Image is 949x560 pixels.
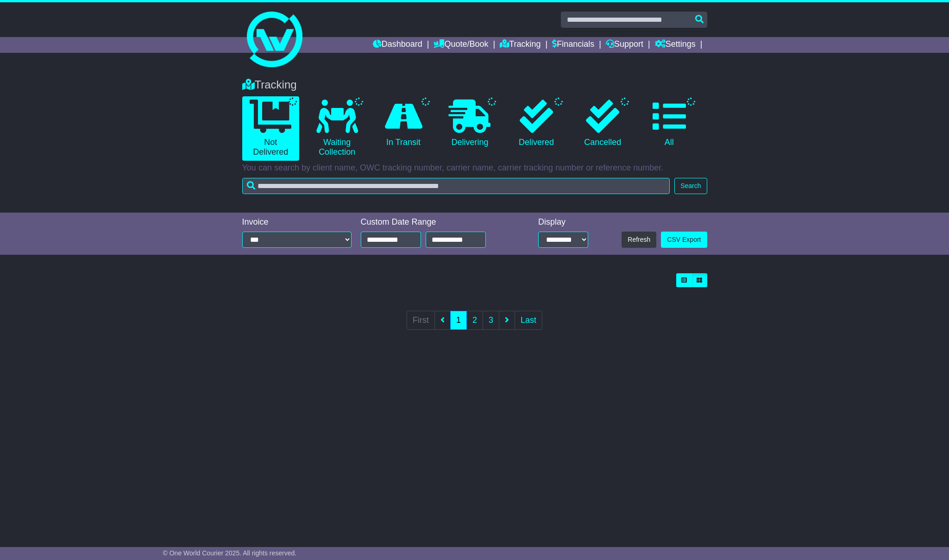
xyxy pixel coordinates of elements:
a: All [641,96,698,151]
a: Not Delivered [242,96,299,161]
a: Support [606,37,643,53]
a: In Transit [375,96,432,151]
button: Refresh [622,232,656,248]
div: Invoice [242,217,352,227]
a: Delivering [441,96,498,151]
a: Last [515,311,542,330]
div: Tracking [238,78,712,92]
div: Custom Date Range [361,217,509,227]
p: You can search by client name, OWC tracking number, carrier name, carrier tracking number or refe... [242,163,707,173]
a: Delivered [508,96,565,151]
span: © One World Courier 2025. All rights reserved. [163,549,297,557]
a: 1 [450,311,467,330]
a: 2 [466,311,483,330]
a: Settings [655,37,696,53]
div: Display [538,217,588,227]
a: Cancelled [574,96,631,151]
a: 3 [483,311,499,330]
a: Financials [552,37,594,53]
a: Tracking [500,37,540,53]
button: Search [674,178,707,194]
a: Dashboard [373,37,422,53]
a: Waiting Collection [308,96,365,161]
a: Quote/Book [434,37,488,53]
a: CSV Export [661,232,707,248]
